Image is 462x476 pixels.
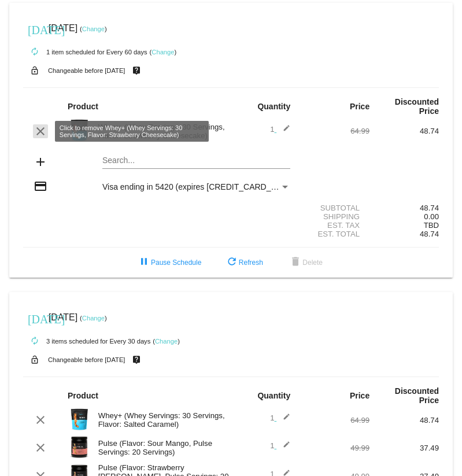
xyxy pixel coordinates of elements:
[68,436,91,459] img: Pulse-20S-Sour-Mango.png
[289,256,302,270] mat-icon: delete
[300,444,369,452] div: 49.99
[270,125,290,134] span: 1
[93,411,231,429] div: Whey+ (Whey Servings: 30 Servings, Flavor: Salted Caramel)
[68,408,91,431] img: Image-1-Carousel-Whey-2lb-Salted-Caramel-no-badge.png
[300,204,369,212] div: Subtotal
[28,45,42,59] mat-icon: autorenew
[276,441,290,455] mat-icon: edit
[216,252,272,273] button: Refresh
[395,97,439,116] strong: Discounted Price
[395,386,439,405] strong: Discounted Price
[300,221,369,230] div: Est. Tax
[257,391,290,400] strong: Quantity
[155,338,178,345] a: Change
[350,102,369,111] strong: Price
[80,25,107,32] small: ( )
[28,63,42,78] mat-icon: lock_open
[128,252,210,273] button: Pause Schedule
[80,315,107,322] small: ( )
[93,439,231,456] div: Pulse (Flavor: Sour Mango, Pulse Servings: 20 Servings)
[225,259,263,267] span: Refresh
[28,22,42,36] mat-icon: [DATE]
[68,391,98,400] strong: Product
[424,212,439,221] span: 0.00
[34,124,47,138] mat-icon: clear
[34,155,47,169] mat-icon: add
[289,259,323,267] span: Delete
[68,119,91,142] img: Image-1-Whey-2lb-Strawberry-Cheesecake-1000x1000-Roman-Berezecky.png
[130,352,143,367] mat-icon: live_help
[48,67,125,74] small: Changeable before [DATE]
[350,391,369,400] strong: Price
[34,179,47,193] mat-icon: credit_card
[93,123,231,140] div: Whey+ (Whey Servings: 30 Servings, Flavor: Strawberry Cheesecake)
[225,256,239,270] mat-icon: refresh
[257,102,290,111] strong: Quantity
[102,182,290,191] mat-select: Payment Method
[270,441,290,450] span: 1
[82,315,105,322] a: Change
[34,413,47,427] mat-icon: clear
[68,102,98,111] strong: Product
[23,49,147,56] small: 1 item scheduled for Every 60 days
[137,259,201,267] span: Pause Schedule
[137,256,151,270] mat-icon: pause
[28,352,42,367] mat-icon: lock_open
[48,356,125,363] small: Changeable before [DATE]
[276,124,290,138] mat-icon: edit
[150,49,177,56] small: ( )
[369,444,439,452] div: 37.49
[279,252,332,273] button: Delete
[102,182,296,191] span: Visa ending in 5420 (expires [CREDIT_CARD_DATA])
[300,416,369,425] div: 64.99
[34,441,47,455] mat-icon: clear
[300,127,369,135] div: 64.99
[102,156,290,165] input: Search...
[28,311,42,325] mat-icon: [DATE]
[270,414,290,422] span: 1
[82,25,105,32] a: Change
[23,338,150,345] small: 3 items scheduled for Every 30 days
[28,334,42,348] mat-icon: autorenew
[369,416,439,425] div: 48.74
[369,204,439,212] div: 48.74
[420,230,439,238] span: 48.74
[300,212,369,221] div: Shipping
[369,127,439,135] div: 48.74
[276,413,290,427] mat-icon: edit
[424,221,439,230] span: TBD
[300,230,369,238] div: Est. Total
[130,63,143,78] mat-icon: live_help
[153,338,180,345] small: ( )
[151,49,174,56] a: Change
